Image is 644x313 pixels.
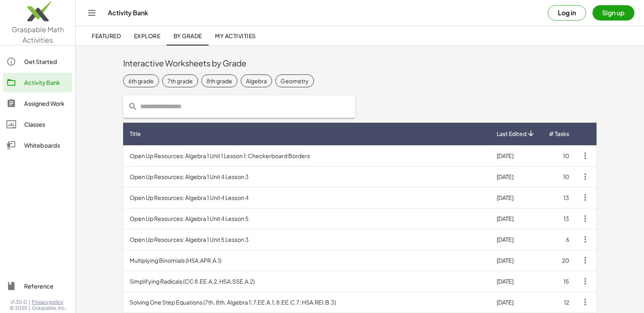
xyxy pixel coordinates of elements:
button: Toggle navigation [85,6,98,19]
span: By Grade [173,32,202,39]
td: Multiplying Binomials (HSA.APR.A.1) [123,250,490,271]
td: Open Up Resources: Algebra 1 Unit 4 Lesson 5 [123,208,490,229]
div: Geometry [281,77,309,85]
div: Assigned Work [24,99,69,108]
span: Graspable Math Activities [12,25,64,44]
td: 10 [542,166,576,187]
div: Activity Bank [24,78,69,87]
td: 10 [542,145,576,166]
td: [DATE] [490,145,542,166]
td: 20 [542,250,576,271]
button: Log in [548,5,586,21]
div: Interactive Worksheets by Grade [123,58,597,69]
span: Last Edited [497,130,526,138]
span: Explore [134,32,160,39]
div: 8th grade [206,77,232,85]
button: Sign up [592,5,634,21]
span: © 2025 [10,305,27,311]
div: 6th grade [128,77,154,85]
td: Open Up Resources: Algebra 1 Unit 1 Lesson 1: Checkerboard Borders [123,145,490,166]
div: Whiteboards [24,140,69,150]
td: [DATE] [490,271,542,292]
div: Get Started [24,57,69,66]
span: Featured [92,32,121,39]
td: Solving One Step Equations (7th, 8th, Algebra 1: 7.EE.A.1; 8.EE.C.7; HSA.REI.B.3) [123,292,490,313]
td: Open Up Resources: Algebra 1 Unit 4 Lesson 3 [123,166,490,187]
div: Algebra [246,77,267,85]
span: My Activities [215,32,256,39]
div: 7th grade [167,77,193,85]
i: prepended action [128,102,138,111]
td: [DATE] [490,166,542,187]
span: Graspable, Inc. [32,305,66,311]
td: 6 [542,229,576,250]
td: 12 [542,292,576,313]
td: 15 [542,271,576,292]
td: Open Up Resources: Algebra 1 Unit 5 Lesson 3 [123,229,490,250]
td: [DATE] [490,292,542,313]
td: [DATE] [490,208,542,229]
td: [DATE] [490,250,542,271]
a: Get Started [3,52,72,71]
span: | [29,299,30,305]
td: 13 [542,208,576,229]
a: Assigned Work [3,94,72,113]
span: # Tasks [549,130,569,138]
td: [DATE] [490,187,542,208]
div: Classes [24,119,69,129]
td: 13 [542,187,576,208]
td: Open Up Resources: Algebra 1 Unit 4 Lesson 4 [123,187,490,208]
a: Activity Bank [3,73,72,92]
a: Reference [3,276,72,296]
a: Privacy policy [32,299,66,305]
span: v1.30.0 [10,299,27,305]
td: Simplifying Radicals (CC 8.EE.A.2, HSA.SSE.A.2) [123,271,490,292]
a: Classes [3,115,72,134]
span: Title [130,130,141,138]
span: | [29,305,30,311]
div: Reference [24,281,69,291]
a: Whiteboards [3,136,72,155]
td: [DATE] [490,229,542,250]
